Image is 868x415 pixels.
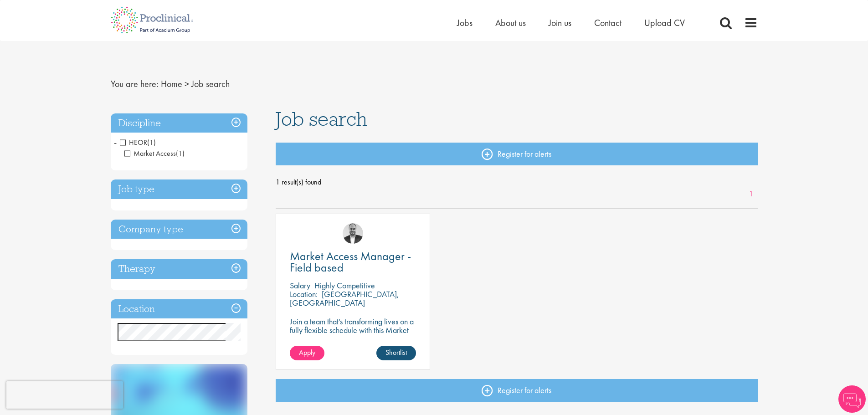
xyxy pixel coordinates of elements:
span: Market Access Manager - Field based [290,248,411,275]
a: breadcrumb link [161,78,182,90]
span: (1) [147,138,156,147]
a: Register for alerts [276,379,758,402]
a: Register for alerts [276,143,758,165]
span: HEOR [120,138,147,147]
a: Market Access Manager - Field based [290,251,416,273]
a: Shortlist [376,346,416,360]
h3: Discipline [111,113,247,133]
a: Jobs [457,17,473,29]
p: Join a team that's transforming lives on a fully flexible schedule with this Market Access Manage... [290,317,416,343]
span: Market Access [124,149,185,158]
span: - [114,135,117,149]
h3: Company type [111,220,247,239]
span: (1) [176,149,185,158]
img: Chatbot [838,385,866,413]
p: Highly Competitive [314,280,375,291]
span: > [185,78,189,90]
span: 1 result(s) found [276,175,758,189]
span: Apply [299,348,315,357]
span: Salary [290,280,310,291]
img: Aitor Melia [343,223,363,244]
span: Job search [191,78,230,90]
p: [GEOGRAPHIC_DATA], [GEOGRAPHIC_DATA] [290,289,399,308]
h3: Location [111,299,247,319]
a: Upload CV [644,17,685,29]
a: Join us [549,17,571,29]
span: Job search [276,107,367,131]
iframe: reCAPTCHA [6,381,123,409]
span: You are here: [111,78,159,90]
h3: Therapy [111,259,247,279]
span: Location: [290,289,318,299]
span: Market Access [124,149,176,158]
h3: Job type [111,179,247,199]
a: About us [495,17,526,29]
a: Contact [594,17,621,29]
a: Apply [290,346,324,360]
a: 1 [745,189,758,200]
span: HEOR [120,138,156,147]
